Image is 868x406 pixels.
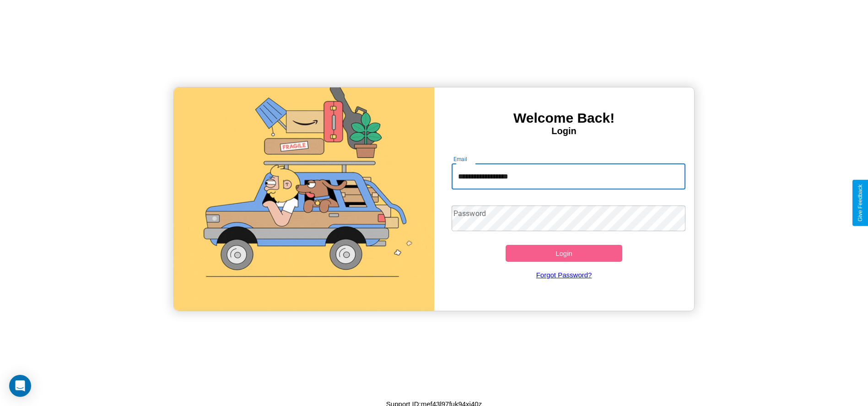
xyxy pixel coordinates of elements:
[506,245,623,262] button: Login
[453,155,468,163] label: Email
[434,126,694,136] h4: Login
[447,262,681,288] a: Forgot Password?
[9,375,31,397] div: Open Intercom Messenger
[174,87,434,311] img: gif
[857,184,863,222] div: Give Feedback
[434,110,694,126] h3: Welcome Back!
